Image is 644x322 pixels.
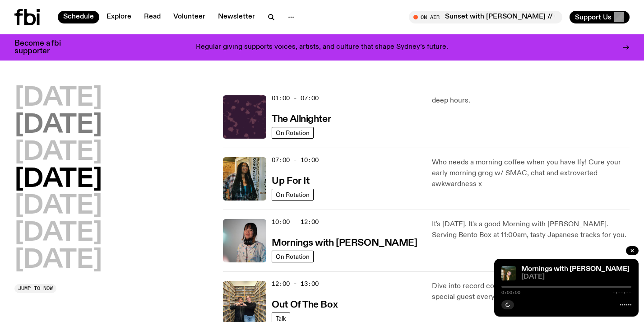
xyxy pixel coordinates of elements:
[139,11,166,23] a: Read
[272,237,417,248] a: Mornings with [PERSON_NAME]
[272,175,309,186] a: Up For It
[14,113,102,138] button: [DATE]
[272,251,314,262] a: On Rotation
[58,11,99,23] a: Schedule
[272,218,319,226] span: 10:00 - 12:00
[14,221,102,246] button: [DATE]
[521,266,630,273] a: Mornings with [PERSON_NAME]
[223,157,266,201] img: Ify - a Brown Skin girl with black braided twists, looking up to the side with her tongue stickin...
[409,11,562,23] button: On AirSunset with [PERSON_NAME] // Guest Mix: [PERSON_NAME]
[14,40,72,55] h3: Become a fbi supporter
[276,129,310,136] span: On Rotation
[276,315,286,322] span: Talk
[272,94,319,103] span: 01:00 - 07:00
[272,238,417,248] h3: Mornings with [PERSON_NAME]
[272,280,319,288] span: 12:00 - 13:00
[272,113,331,124] a: The Allnighter
[432,281,630,303] p: Dive into record collections and life recollections with a special guest every week
[432,95,630,106] p: deep hours.
[575,13,612,21] span: Support Us
[501,290,520,295] span: 0:00:00
[276,253,310,260] span: On Rotation
[18,286,53,291] span: Jump to now
[14,284,56,293] button: Jump to now
[501,266,516,280] img: Freya smiles coyly as she poses for the image.
[168,11,211,23] a: Volunteer
[14,86,102,111] button: [DATE]
[223,219,266,262] img: Kana Frazer is smiling at the camera with her head tilted slightly to her left. She wears big bla...
[272,189,314,201] a: On Rotation
[272,177,309,186] h3: Up For It
[213,11,260,23] a: Newsletter
[272,115,331,124] h3: The Allnighter
[101,11,137,23] a: Explore
[14,248,102,273] button: [DATE]
[272,300,338,310] h3: Out Of The Box
[272,127,314,139] a: On Rotation
[14,194,102,219] button: [DATE]
[521,274,631,280] span: [DATE]
[432,219,630,241] p: It's [DATE]. It's a good Morning with [PERSON_NAME]. Serving Bento Box at 11:00am, tasty Japanese...
[14,167,102,192] button: [DATE]
[272,156,319,164] span: 07:00 - 10:00
[432,157,630,190] p: Who needs a morning coffee when you have Ify! Cure your early morning grog w/ SMAC, chat and extr...
[612,290,631,295] span: -:--:--
[196,43,448,51] p: Regular giving supports voices, artists, and culture that shape Sydney’s future.
[14,140,102,165] button: [DATE]
[570,11,630,23] button: Support Us
[276,191,310,198] span: On Rotation
[272,299,338,310] a: Out Of The Box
